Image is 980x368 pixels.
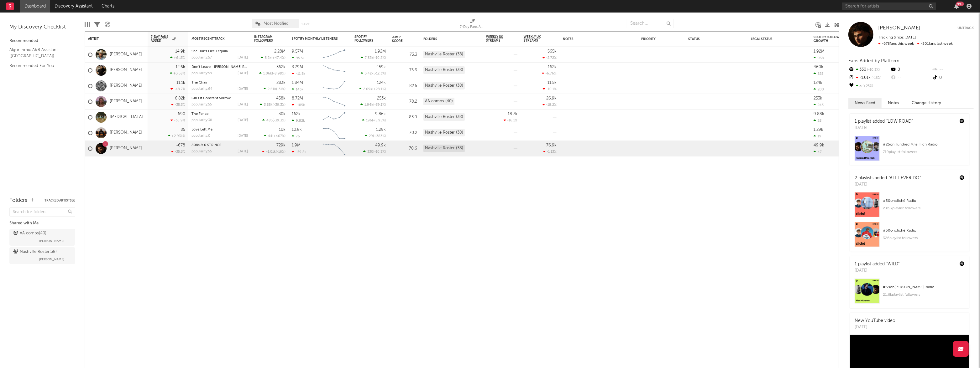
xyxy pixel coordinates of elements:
[181,128,185,132] div: 85
[191,81,207,84] a: The Chair
[855,181,921,188] div: [DATE]
[39,256,64,263] span: [PERSON_NAME]
[365,56,373,60] span: 7.32k
[504,118,517,122] div: -16.1 %
[542,71,557,75] div: -6.76 %
[151,35,171,43] span: 7-Day Fans Added
[392,82,417,90] div: 82.5
[170,118,185,122] div: -36.9 %
[364,103,373,107] span: 1.94k
[850,192,969,222] a: #50oncliché Radio2.65kplaylist followers
[168,134,185,138] div: +2.93k %
[9,220,75,227] div: Shared with Me
[238,56,248,59] div: [DATE]
[883,234,964,242] div: 326 playlist followers
[13,248,57,256] div: Nashville Roster ( 38 )
[548,81,557,85] div: 11.5k
[878,36,916,39] span: Tracking Since: [DATE]
[392,129,417,137] div: 70.2
[273,135,285,138] span: +467 %
[878,42,914,46] span: -678 fans this week
[274,119,285,122] span: -39.3 %
[261,56,286,60] div: ( )
[855,318,895,324] div: New YouTube video
[814,96,822,100] div: 253k
[886,119,913,124] a: "LOW ROAD"
[170,87,185,91] div: -48.7 %
[264,87,286,91] div: ( )
[641,37,666,41] div: Priority
[320,110,348,125] svg: Chart title
[883,227,964,234] div: # 50 on cliché Radio
[460,23,485,31] div: 7-Day Fans Added (7-Day Fans Added)
[878,42,953,46] span: -501 fans last week
[882,98,905,108] button: Notes
[392,114,417,121] div: 83.9
[957,25,974,31] button: Untrack
[375,72,385,75] span: -12.3 %
[814,134,821,138] div: 19
[259,71,286,75] div: ( )
[855,261,899,268] div: 1 playlist added
[238,119,248,122] div: [DATE]
[191,97,231,100] a: Girl Of Constant Sorrow
[320,47,348,63] svg: Chart title
[855,324,895,330] div: [DATE]
[366,119,372,122] span: 196
[460,16,485,34] div: 7-Day Fans Added (7-Day Fans Added)
[292,128,302,132] div: 10.8k
[751,37,792,41] div: Legal Status
[264,22,289,26] span: Most Notified
[855,125,913,131] div: [DATE]
[266,119,273,122] span: 483
[374,56,385,60] span: -10.2 %
[273,72,285,75] span: -8.98 %
[848,82,890,90] div: 5
[862,84,873,88] span: +25 %
[374,103,385,107] span: -39.1 %
[814,143,824,147] div: 49.9k
[886,262,899,266] a: "WILD"
[105,16,110,34] div: A&R Pipeline
[423,98,454,105] div: AA comps (40)
[9,23,75,31] div: My Discovery Checklist
[320,63,348,78] svg: Chart title
[176,143,185,147] div: -678
[850,136,969,166] a: #25onHundred Mile High Radio719playlist followers
[191,128,248,131] div: Love Left Me
[191,56,212,59] div: popularity: 57
[191,65,252,69] a: Don't Leave - [PERSON_NAME] Remix
[292,103,305,107] div: -185k
[238,134,248,138] div: [DATE]
[814,49,825,54] div: 1.92M
[274,103,285,107] span: -39.3 %
[367,150,373,154] span: 330
[359,87,386,91] div: ( )
[292,134,300,138] div: 76
[238,72,248,75] div: [DATE]
[191,128,212,131] a: Love Left Me
[292,112,301,116] div: 162k
[878,25,920,31] span: [PERSON_NAME]
[178,112,185,116] div: 690
[375,143,386,147] div: 49.9k
[546,143,557,147] div: 76.9k
[543,150,557,154] div: -1.13 %
[175,96,185,100] div: 6.82k
[883,291,964,299] div: 21.6k playlist followers
[191,134,210,138] div: popularity: 0
[354,35,376,43] div: Spotify Followers
[423,66,465,74] div: Nashville Roster (38)
[363,150,386,154] div: ( )
[45,199,75,202] button: Tracked Artists(7)
[373,119,385,122] span: +5.95 %
[373,88,385,91] span: +28.1 %
[191,72,212,75] div: popularity: 59
[627,19,674,28] input: Search...
[814,72,824,76] div: 528
[375,49,386,54] div: 1.92M
[814,112,824,116] div: 9.88k
[191,65,248,69] div: Don't Leave - Jolene Remix
[272,56,285,60] span: +47.4 %
[423,37,470,41] div: Folders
